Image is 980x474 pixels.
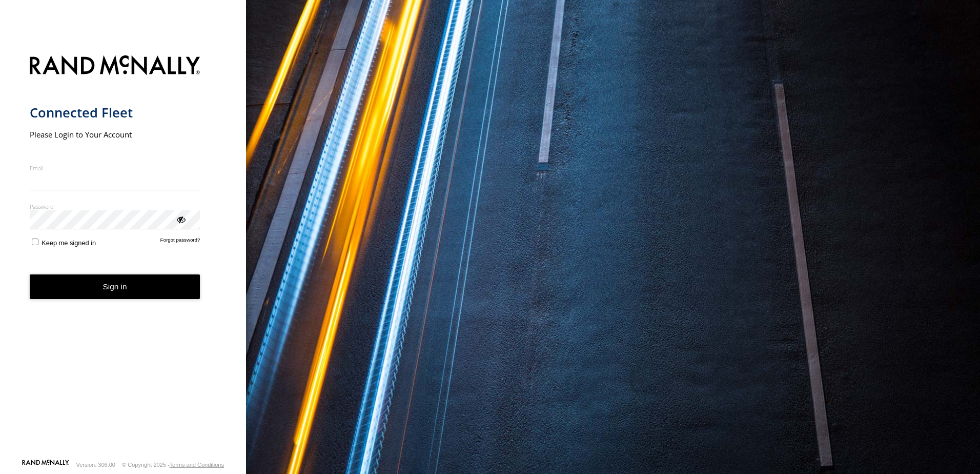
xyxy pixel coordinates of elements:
[30,274,200,300] button: Sign in
[30,53,200,80] img: Rand McNally
[30,49,217,459] form: main
[76,462,115,468] div: Version: 306.00
[30,164,200,172] label: Email
[122,462,224,468] div: © Copyright 2025 -
[30,104,200,121] h1: Connected Fleet
[30,129,200,140] h2: Please Login to Your Account
[42,239,96,247] span: Keep me signed in
[32,239,38,245] input: Keep me signed in
[30,203,200,210] label: Password
[160,237,200,247] a: Forgot password?
[22,460,69,470] a: Visit our Website
[175,214,186,224] div: ViewPassword
[170,462,224,468] a: Terms and Conditions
